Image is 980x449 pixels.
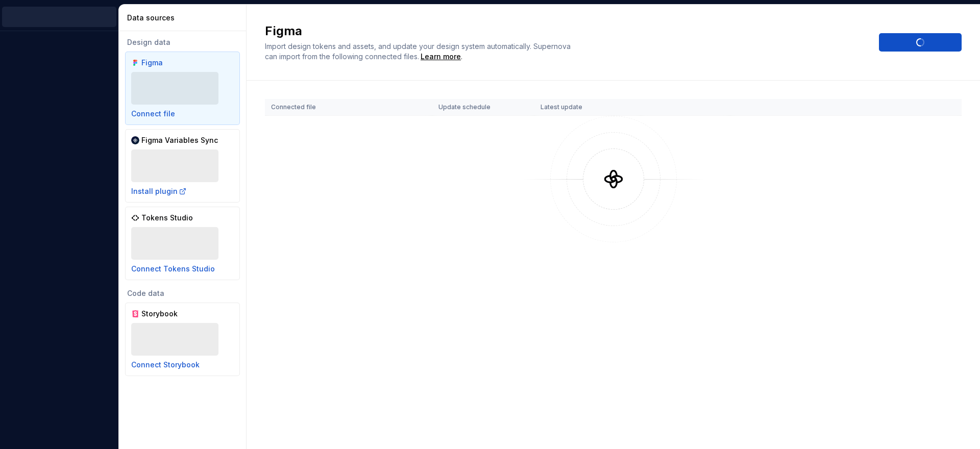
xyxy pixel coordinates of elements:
[125,37,240,47] div: Design data
[265,23,867,39] h2: Figma
[141,309,190,319] div: Storybook
[125,129,240,203] a: Figma Variables SyncInstall plugin
[419,53,462,61] span: .
[125,288,240,298] div: Code data
[141,135,218,145] div: Figma Variables Sync
[131,264,215,274] button: Connect Tokens Studio
[131,109,175,119] button: Connect file
[131,360,200,370] button: Connect Storybook
[125,52,240,125] a: FigmaConnect file
[125,303,240,376] a: StorybookConnect Storybook
[131,186,187,196] button: Install plugin
[432,99,534,116] th: Update schedule
[265,42,573,61] span: Import design tokens and assets, and update your design system automatically. Supernova can impor...
[421,52,461,62] a: Learn more
[265,99,432,116] th: Connected file
[141,58,190,68] div: Figma
[127,13,242,23] div: Data sources
[125,207,240,280] a: Tokens StudioConnect Tokens Studio
[534,99,641,116] th: Latest update
[141,213,193,223] div: Tokens Studio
